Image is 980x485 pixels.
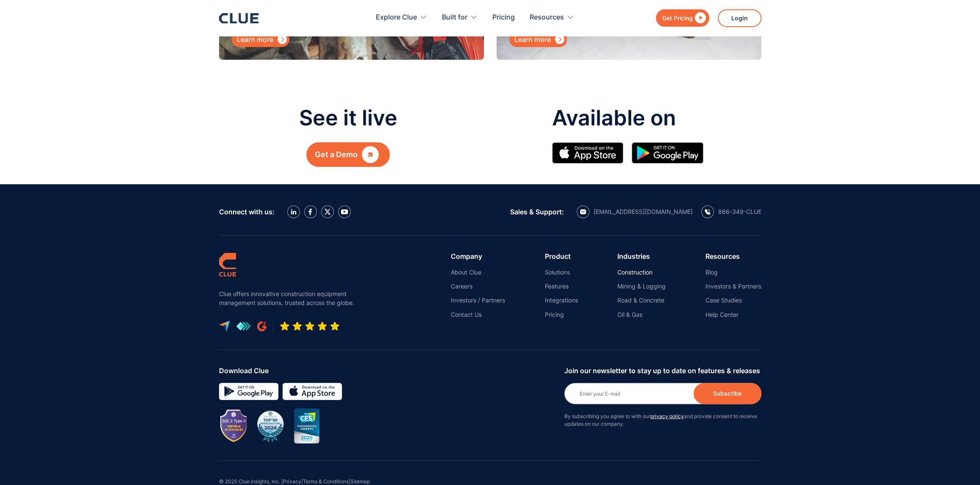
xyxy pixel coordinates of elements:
img: G2 review platform icon [257,321,267,331]
div: Resources [530,4,574,31]
a: Get a Demo [306,142,390,167]
a: Mining & Logging [617,283,666,290]
form: Newsletter [564,367,761,436]
a: About Clue [451,269,505,276]
img: Apple Store [552,142,624,164]
div: Sales & Support: [510,208,564,216]
p: See it live [299,106,397,130]
img: BuiltWorlds Top 50 Infrastructure 2024 award badge with [253,409,288,443]
a: privacy policy [650,413,684,419]
div: 866-349-CLUE [718,208,761,216]
div: Join our newsletter to stay up to date on features & releases [564,367,761,374]
img: capterra logo icon [219,321,230,332]
div: [EMAIL_ADDRESS][DOMAIN_NAME] [594,208,693,216]
img: facebook icon [308,208,312,215]
a: Oil & Gas [617,311,666,319]
div: Built for [442,4,478,31]
div:  [693,13,706,23]
div: Explore Clue [376,4,417,31]
div: Product [545,252,578,260]
a: Investors / Partners [451,297,505,304]
div: Industries [617,252,666,260]
a: Case Studies [705,297,761,304]
img: get app logo [236,321,251,331]
p: Available on [552,106,712,130]
div: Built for [442,4,467,31]
a: Help Center [705,311,761,319]
img: YouTube Icon [341,209,348,214]
a: Pricing [492,4,515,31]
a: Features [545,283,578,290]
img: download on the App store [283,383,342,400]
a: Privacy [283,478,301,485]
a: email icon[EMAIL_ADDRESS][DOMAIN_NAME] [577,205,693,218]
img: Image showing SOC 2 TYPE II badge for CLUE [221,410,247,442]
a: Terms & Conditions [303,478,349,485]
a: Solutions [545,269,578,276]
p: By subscribing you agree to with our and provide consent to receive updates on our company. [564,413,761,428]
div: Get a Demo [315,149,358,160]
a: calling icon866-349-CLUE [701,205,761,218]
img: Five-star rating icon [280,321,340,331]
div: Learn more [514,34,551,45]
div: Download Clue [219,367,558,374]
div: Get Pricing [662,13,693,23]
div: Connect with us: [219,208,275,216]
img: CES innovation award 2020 image [294,408,319,443]
a: Construction [617,269,666,276]
div: Explore Clue [376,4,427,31]
img: clue logo simple [219,252,236,277]
div: Resources [530,4,564,31]
img: LinkedIn icon [291,209,297,215]
a: Investors & Partners [705,283,761,290]
div:  [362,149,379,160]
div: Company [451,252,505,260]
a: Learn more [509,32,567,47]
a: Login [718,9,761,27]
p: Clue offers innovative construction equipment management solutions, trusted across the globe. [219,289,359,307]
a: Contact Us [451,311,505,319]
div: Learn more [237,34,273,45]
a: Careers [451,283,505,290]
a: Sitemap [350,478,370,485]
div:  [278,34,287,45]
div: Resources [705,252,761,260]
img: calling icon [705,209,711,215]
a: Road & Concrete [617,297,666,304]
input: Enter your E-mail [564,383,761,404]
a: Get Pricing [656,9,709,27]
a: Blog [705,269,761,276]
a: Pricing [545,311,578,319]
div:  [555,34,564,45]
a: Learn more [232,32,289,47]
img: Google simple icon [219,383,278,400]
a: Integrations [545,297,578,304]
img: X icon twitter [324,208,331,215]
img: email icon [580,209,586,214]
input: Subscribe [694,383,761,404]
img: Google simple icon [632,142,703,164]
